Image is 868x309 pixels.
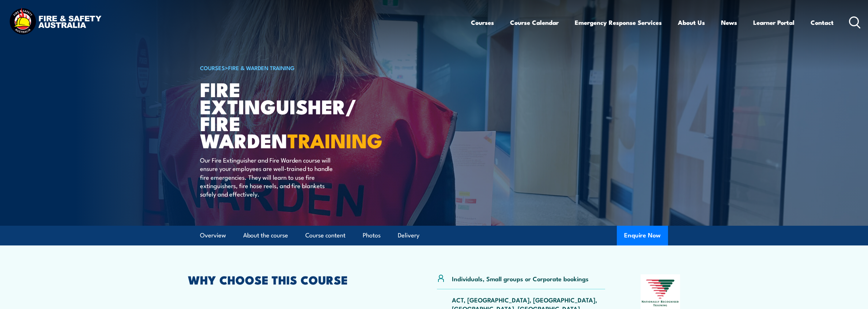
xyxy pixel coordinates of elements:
a: Contact [811,13,834,32]
strong: TRAINING [287,125,382,155]
a: Overview [200,226,226,245]
a: About Us [678,13,705,32]
a: Courses [471,13,494,32]
h6: > [200,63,381,72]
a: Delivery [398,226,419,245]
a: Course content [305,226,346,245]
a: COURSES [200,64,225,72]
a: Course Calendar [510,13,559,32]
a: News [721,13,737,32]
p: Individuals, Small groups or Corporate bookings [452,274,589,283]
h1: Fire Extinguisher/ Fire Warden [200,80,381,149]
button: Enquire Now [617,226,668,245]
a: Emergency Response Services [575,13,662,32]
a: About the course [243,226,288,245]
a: Fire & Warden Training [228,64,295,72]
a: Learner Portal [753,13,795,32]
a: Photos [363,226,381,245]
p: Our Fire Extinguisher and Fire Warden course will ensure your employees are well-trained to handl... [200,156,333,198]
h2: WHY CHOOSE THIS COURSE [188,274,401,285]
